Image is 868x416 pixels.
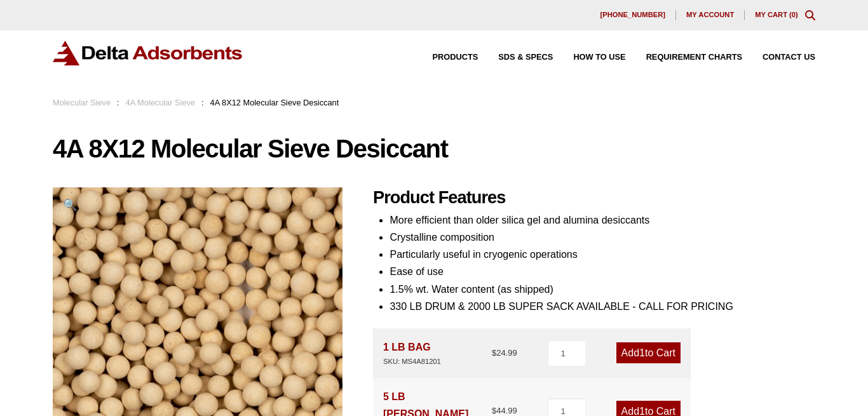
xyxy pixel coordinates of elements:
[63,198,78,211] span: 🔍
[53,135,815,162] h1: 4A 8X12 Molecular Sieve Desiccant
[478,53,553,62] a: SDS & SPECS
[755,11,798,18] a: My Cart (0)
[373,187,815,208] h2: Product Features
[676,10,745,20] a: My account
[805,10,815,20] div: Toggle Modal Content
[626,53,742,62] a: Requirement Charts
[210,98,339,107] span: 4A 8X12 Molecular Sieve Desiccant
[639,347,645,358] span: 1
[390,298,815,315] li: 330 LB DRUM & 2000 LB SUPER SACK AVAILABLE - CALL FOR PRICING
[201,98,204,107] span: :
[126,98,196,107] a: 4A Molecular Sieve
[492,406,517,415] bdi: 44.99
[390,211,815,229] li: More efficient than older silica gel and alumina desiccants
[492,406,496,415] span: $
[53,41,243,65] img: Delta Adsorbents
[492,348,517,358] bdi: 24.99
[686,11,734,18] span: My account
[590,10,676,20] a: [PHONE_NUMBER]
[383,356,441,368] div: SKU: MS4A81201
[390,263,815,280] li: Ease of use
[600,11,665,18] span: [PHONE_NUMBER]
[553,53,625,62] a: How to Use
[492,348,496,358] span: $
[53,98,111,107] a: Molecular Sieve
[742,53,815,62] a: Contact Us
[390,229,815,246] li: Crystalline composition
[117,98,119,107] span: :
[412,53,478,62] a: Products
[498,53,553,62] span: SDS & SPECS
[433,53,478,62] span: Products
[383,339,441,368] div: 1 LB BAG
[646,53,742,62] span: Requirement Charts
[390,246,815,263] li: Particularly useful in cryogenic operations
[53,187,88,222] a: View full-screen image gallery
[390,281,815,298] li: 1.5% wt. Water content (as shipped)
[573,53,625,62] span: How to Use
[616,342,681,363] a: Add1to Cart
[763,53,815,62] span: Contact Us
[792,11,796,18] span: 0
